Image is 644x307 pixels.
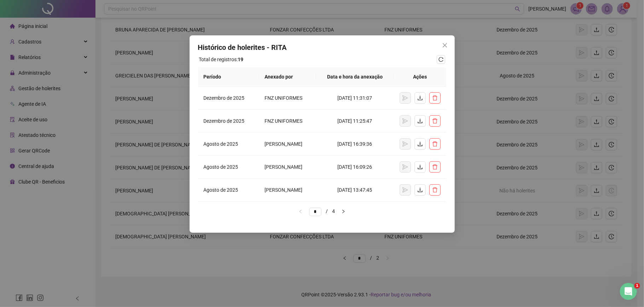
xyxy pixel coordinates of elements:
td: [DATE] 11:25:47 [316,110,394,133]
span: [PERSON_NAME] [265,141,302,147]
span: reload [439,57,443,62]
td: [DATE] 11:31:07 [316,87,394,110]
td: Agosto de 2025 [198,156,259,179]
span: FNZ UNIFORMES [265,118,302,124]
span: delete [432,118,438,124]
li: 1/4 [309,207,335,216]
th: Período [198,67,259,87]
span: delete [432,141,438,147]
span: download [417,118,423,124]
td: [DATE] 16:39:36 [316,133,394,156]
span: close [442,42,448,48]
td: Agosto de 2025 [198,179,259,202]
span: 19 [238,57,244,62]
button: right [338,207,349,216]
th: Ações [394,67,446,87]
span: download [417,187,423,193]
span: download [417,164,423,170]
span: delete [432,187,438,193]
span: delete [432,95,438,101]
td: Dezembro de 2025 [198,110,259,133]
button: Close [439,40,451,51]
span: / [326,208,328,214]
iframe: Intercom live chat [620,283,637,300]
span: [PERSON_NAME] [265,164,302,170]
td: [DATE] 16:09:26 [316,156,394,179]
span: delete [432,164,438,170]
th: Data e hora da anexação [316,67,394,87]
li: Próxima página [338,207,349,216]
span: download [417,141,423,147]
td: Agosto de 2025 [198,133,259,156]
span: 1 [634,283,640,289]
li: Página anterior [295,207,306,216]
td: Dezembro de 2025 [198,87,259,110]
span: [PERSON_NAME] [265,187,302,193]
td: [DATE] 13:47:45 [316,179,394,202]
button: left [295,207,306,216]
span: FNZ UNIFORMES [265,95,302,101]
span: Total de registros: [199,56,244,63]
span: right [341,209,346,214]
span: download [417,95,423,101]
span: left [298,209,303,214]
h4: Histórico de holerites - RITA [198,42,446,52]
th: Anexado por [259,67,316,87]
